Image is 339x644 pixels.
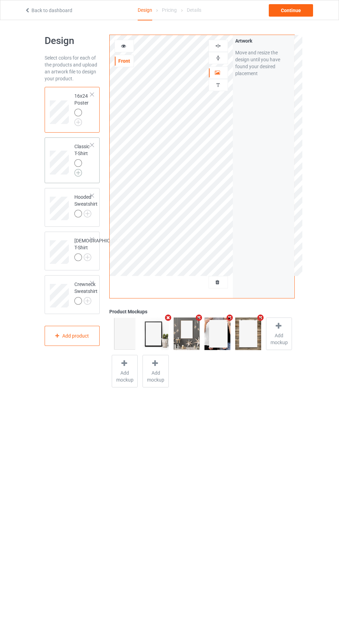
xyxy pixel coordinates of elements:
span: Add mockup [143,369,168,383]
div: 16x24 Poster [74,92,91,124]
div: Add mockup [112,355,138,387]
img: regular.jpg [143,317,168,350]
i: Remove mockup [256,314,265,321]
img: regular.jpg [235,317,261,350]
a: Back to dashboard [25,8,72,13]
span: Add mockup [266,332,292,346]
span: Add mockup [112,369,137,383]
i: Remove mockup [226,314,234,321]
img: svg+xml;base64,PD94bWwgdmVyc2lvbj0iMS4wIiBlbmNvZGluZz0iVVRGLTgiPz4KPHN2ZyB3aWR0aD0iMjJweCIgaGVpZ2... [84,210,91,217]
div: Add product [45,326,100,346]
div: Product Mockups [109,308,294,315]
div: Details [187,0,201,20]
div: Add mockup [266,317,292,350]
img: svg%3E%0A [215,43,221,49]
h1: Design [45,35,100,47]
img: svg%3E%0A [215,55,221,61]
div: Move and resize the design until you have found your desired placement [235,49,292,77]
img: regular.jpg [112,317,138,350]
div: Crewneck Sweatshirt [45,275,100,314]
img: svg+xml;base64,PD94bWwgdmVyc2lvbj0iMS4wIiBlbmNvZGluZz0iVVRGLTgiPz4KPHN2ZyB3aWR0aD0iMjJweCIgaGVpZ2... [84,297,91,305]
img: svg+xml;base64,PD94bWwgdmVyc2lvbj0iMS4wIiBlbmNvZGluZz0iVVRGLTgiPz4KPHN2ZyB3aWR0aD0iMjJweCIgaGVpZ2... [74,169,82,177]
div: Add mockup [143,355,168,387]
div: Crewneck Sweatshirt [74,281,98,304]
img: regular.jpg [174,317,200,350]
img: svg+xml;base64,PD94bWwgdmVyc2lvbj0iMS4wIiBlbmNvZGluZz0iVVRGLTgiPz4KPHN2ZyB3aWR0aD0iMjJweCIgaGVpZ2... [84,253,91,261]
div: Artwork [235,37,292,44]
div: [DEMOGRAPHIC_DATA] T-Shirt [45,232,100,270]
i: Remove mockup [195,314,203,321]
div: Pricing [162,0,177,20]
img: svg+xml;base64,PD94bWwgdmVyc2lvbj0iMS4wIiBlbmNvZGluZz0iVVRGLTgiPz4KPHN2ZyB3aWR0aD0iMjJweCIgaGVpZ2... [74,118,82,126]
div: Hooded Sweatshirt [45,188,100,227]
img: regular.jpg [204,317,230,350]
i: Remove mockup [164,314,172,321]
div: Design [138,0,152,20]
div: Continue [269,4,313,17]
div: [DEMOGRAPHIC_DATA] T-Shirt [74,237,125,261]
div: Front [115,57,134,64]
div: Classic T-Shirt [74,143,91,174]
img: svg%3E%0A [215,82,221,88]
div: Hooded Sweatshirt [74,194,98,217]
div: Select colors for each of the products and upload an artwork file to design your product. [45,54,100,82]
div: 16x24 Poster [45,87,100,133]
div: Classic T-Shirt [45,137,100,183]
